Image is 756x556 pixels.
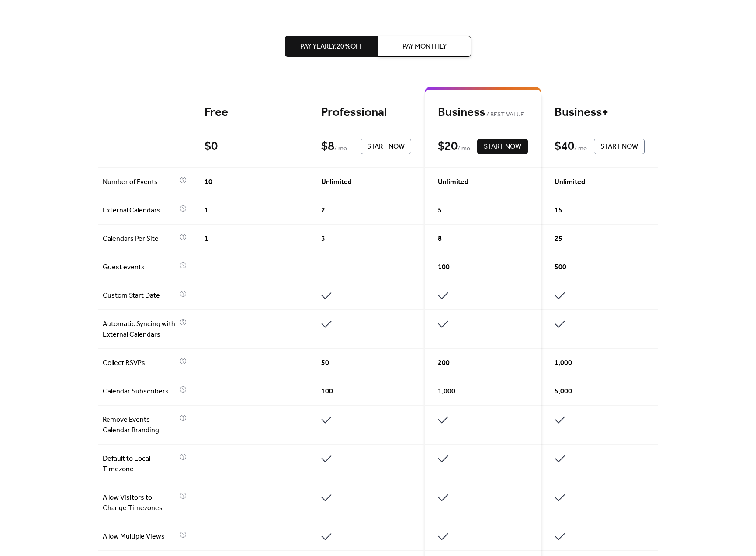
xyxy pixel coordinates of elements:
div: $ 40 [555,139,574,154]
span: External Calendars [103,205,177,216]
span: 100 [321,386,333,397]
span: 25 [555,234,562,244]
button: Start Now [477,139,528,154]
span: 100 [438,262,450,273]
span: Remove Events Calendar Branding [103,415,177,436]
div: Free [205,105,295,120]
button: Start Now [361,139,411,154]
span: 1 [205,234,208,244]
span: Calendars Per Site [103,234,177,244]
span: Calendar Subscribers [103,386,177,397]
button: Pay Yearly,20%off [285,36,378,57]
div: Professional [321,105,411,120]
span: Unlimited [438,177,468,188]
span: 200 [438,358,450,368]
div: $ 8 [321,139,334,154]
span: 2 [321,205,325,216]
span: BEST VALUE [485,110,524,120]
span: 1,000 [555,358,572,368]
span: Allow Visitors to Change Timezones [103,493,177,514]
span: 1 [205,205,208,216]
span: Guest events [103,262,177,273]
div: $ 20 [438,139,458,154]
span: 8 [438,234,442,244]
button: Pay Monthly [378,36,471,57]
span: Default to Local Timezone [103,454,177,475]
span: 3 [321,234,325,244]
div: Business [438,105,528,120]
span: Collect RSVPs [103,358,177,368]
span: Automatic Syncing with External Calendars [103,319,177,340]
span: / mo [334,144,347,154]
span: Allow Multiple Views [103,532,177,542]
span: Number of Events [103,177,177,188]
span: 5 [438,205,442,216]
span: 5,000 [555,386,572,397]
div: $ 0 [205,139,218,154]
span: Unlimited [555,177,585,188]
span: 1,000 [438,386,455,397]
span: Start Now [367,142,405,152]
button: Start Now [594,139,645,154]
span: Custom Start Date [103,291,177,301]
span: 50 [321,358,329,368]
span: Pay Yearly, 20% off [300,42,363,52]
span: 15 [555,205,562,216]
div: Business+ [555,105,645,120]
span: 10 [205,177,212,188]
span: 500 [555,262,566,273]
span: Start Now [600,142,638,152]
span: Unlimited [321,177,352,188]
span: Start Now [484,142,521,152]
span: / mo [574,144,587,154]
span: / mo [458,144,470,154]
span: Pay Monthly [402,42,447,52]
